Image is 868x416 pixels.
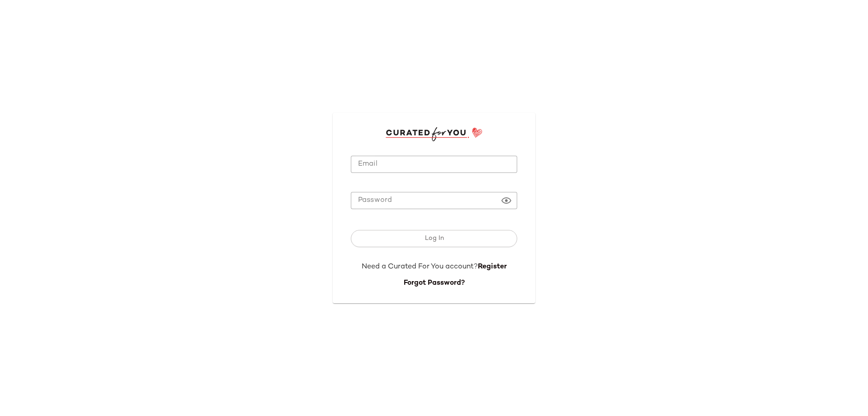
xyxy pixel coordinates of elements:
img: cfy_login_logo.DGdB1djN.svg [386,127,483,141]
a: Forgot Password? [404,279,465,287]
span: Log In [424,235,443,242]
span: Need a Curated For You account? [362,263,478,271]
a: Register [478,263,507,271]
button: Log In [351,230,517,247]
